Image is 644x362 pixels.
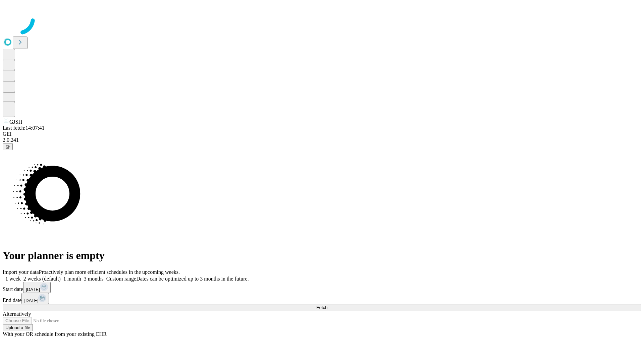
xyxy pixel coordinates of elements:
[3,324,33,331] button: Upload a file
[23,276,61,282] span: 2 weeks (default)
[3,331,107,337] span: With your OR schedule from your existing EHR
[24,298,38,303] span: [DATE]
[3,293,641,304] div: End date
[106,276,136,282] span: Custom range
[23,282,51,293] button: [DATE]
[136,276,249,282] span: Dates can be optimized up to 3 months in the future.
[3,249,641,262] h1: Your planner is empty
[5,144,10,149] span: @
[21,293,49,304] button: [DATE]
[3,131,641,137] div: GEI
[5,276,21,282] span: 1 week
[3,282,641,293] div: Start date
[3,304,641,311] button: Fetch
[39,269,180,275] span: Proactively plan more efficient schedules in the upcoming weeks.
[26,287,40,292] span: [DATE]
[3,143,13,150] button: @
[63,276,81,282] span: 1 month
[84,276,104,282] span: 3 months
[3,125,45,131] span: Last fetch: 14:07:41
[9,119,22,125] span: GJSH
[3,269,39,275] span: Import your data
[316,305,327,310] span: Fetch
[3,137,641,143] div: 2.0.241
[3,311,31,317] span: Alternatively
